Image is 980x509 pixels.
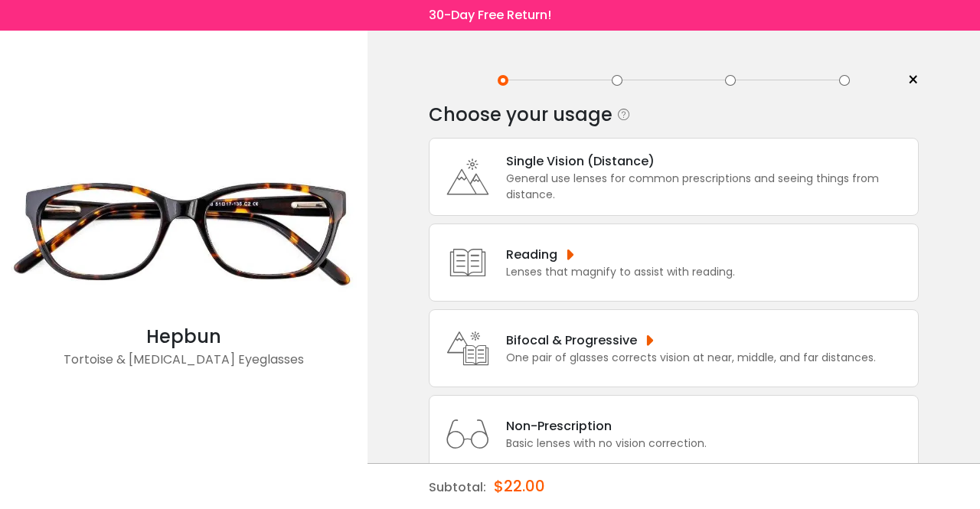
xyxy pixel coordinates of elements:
div: $22.00 [494,464,545,508]
div: General use lenses for common prescriptions and seeing things from distance. [506,171,910,203]
div: Choose your usage [429,100,612,130]
div: Lenses that magnify to assist with reading. [506,264,735,280]
div: Basic lenses with no vision correction. [506,436,707,452]
div: Non-Prescription [506,416,707,436]
div: Reading [506,245,735,264]
div: Single Vision (Distance) [506,152,910,171]
div: One pair of glasses corrects vision at near, middle, and far distances. [506,350,876,366]
span: × [907,69,919,92]
div: Bifocal & Progressive [506,331,876,350]
a: × [896,69,919,92]
div: Hepbun [8,323,360,351]
img: Tortoise Hepbun - Acetate Eyeglasses [8,147,360,323]
div: Tortoise & [MEDICAL_DATA] Eyeglasses [8,351,360,381]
